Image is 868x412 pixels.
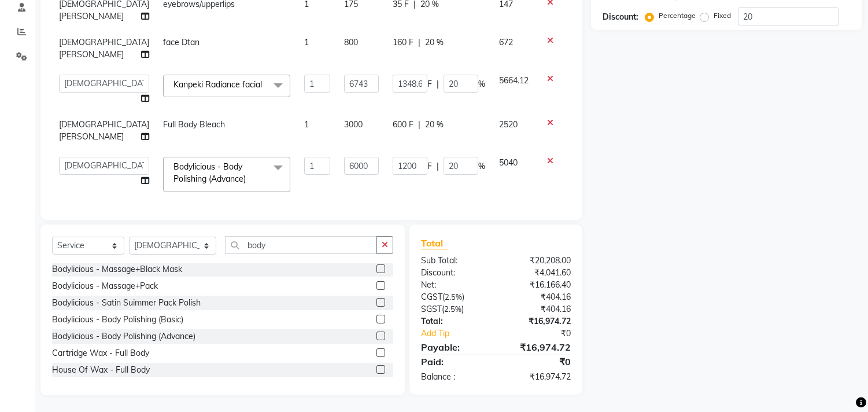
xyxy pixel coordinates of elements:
span: Bodylicious - Body Polishing (Advance) [173,161,246,184]
div: Discount: [412,267,496,279]
span: 1 [304,119,309,130]
span: 2.5% [444,304,461,314]
div: Net: [412,279,496,291]
div: ₹16,974.72 [496,315,580,328]
a: x [246,174,251,184]
span: 1 [304,37,309,47]
div: ( ) [412,291,496,303]
div: ₹404.16 [496,291,580,303]
div: ₹20,208.00 [496,255,580,267]
label: Percentage [659,10,696,21]
div: Bodylicious - Body Polishing (Advance) [52,330,195,343]
div: Bodylicious - Satin Suimmer Pack Polish [52,297,201,309]
div: ₹16,974.72 [496,340,580,354]
span: | [418,36,420,49]
div: House Of Wax - Full Body [52,364,150,376]
input: Search or Scan [225,236,377,254]
a: x [262,79,267,90]
a: Add Tip [412,328,510,340]
span: 5040 [499,157,518,168]
span: 5664.12 [499,75,529,86]
div: ₹404.16 [496,303,580,315]
span: 160 F [393,36,413,49]
span: 672 [499,37,513,47]
span: face Dtan [163,37,200,47]
span: | [418,119,420,131]
span: [DEMOGRAPHIC_DATA][PERSON_NAME] [59,37,149,60]
span: % [478,160,485,172]
div: Payable: [412,340,496,354]
span: % [478,78,485,90]
div: Sub Total: [412,255,496,267]
span: CGST [421,292,442,302]
div: Bodylicious - Massage+Black Mask [52,263,182,275]
div: Paid: [412,355,496,369]
span: | [437,78,439,90]
span: Kanpeki Radiance facial [173,79,262,90]
div: Total: [412,315,496,328]
span: 2.5% [445,292,462,301]
span: 20 % [425,119,444,131]
div: Discount: [603,11,638,23]
div: ₹16,974.72 [496,371,580,383]
span: F [427,160,432,172]
span: 600 F [393,119,413,131]
div: ₹16,166.40 [496,279,580,291]
span: 3000 [344,119,363,130]
div: Balance : [412,371,496,383]
div: ₹0 [496,355,580,369]
div: Bodylicious - Massage+Pack [52,280,158,292]
span: Total [421,237,448,249]
span: F [427,78,432,90]
span: | [437,160,439,172]
div: Bodylicious - Body Polishing (Basic) [52,314,183,326]
div: ₹0 [510,328,580,340]
div: ₹4,041.60 [496,267,580,279]
div: ( ) [412,303,496,315]
span: SGST [421,304,442,314]
span: 2520 [499,119,518,130]
span: [DEMOGRAPHIC_DATA][PERSON_NAME] [59,119,149,142]
span: Full Body Bleach [163,119,225,130]
label: Fixed [714,10,731,21]
span: 800 [344,37,358,47]
span: 20 % [425,36,444,49]
div: Cartridge Wax - Full Body [52,347,149,359]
